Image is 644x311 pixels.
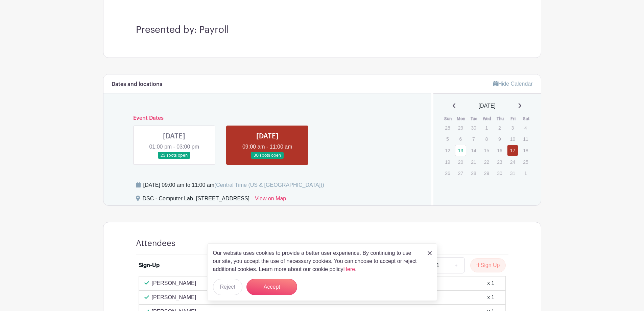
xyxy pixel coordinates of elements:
[494,115,507,122] th: Thu
[481,145,492,156] p: 15
[520,157,531,167] p: 25
[255,195,286,205] a: View on Map
[143,195,250,205] div: DSC - Computer Lab, [STREET_ADDRESS]
[246,279,297,295] button: Accept
[520,123,531,133] p: 4
[136,239,175,248] h4: Attendees
[442,145,453,156] p: 12
[520,115,533,122] th: Sat
[507,145,518,156] a: 17
[468,168,479,178] p: 28
[442,168,453,178] p: 26
[507,123,518,133] p: 3
[487,279,494,287] div: x 1
[479,102,496,110] span: [DATE]
[481,123,492,133] p: 1
[455,168,466,178] p: 27
[128,115,407,121] h6: Event Dates
[507,168,518,178] p: 31
[468,123,479,133] p: 30
[455,123,466,133] p: 29
[468,115,481,122] th: Tue
[507,134,518,144] p: 10
[494,134,505,144] p: 9
[493,81,532,87] a: Hide Calendar
[455,134,466,144] p: 6
[481,115,494,122] th: Wed
[487,293,494,302] div: x 1
[470,258,506,272] button: Sign Up
[213,279,242,295] button: Reject
[507,115,520,122] th: Fri
[468,157,479,167] p: 21
[481,157,492,167] p: 22
[468,145,479,156] p: 14
[428,251,432,255] img: close_button-5f87c8562297e5c2d7936805f587ecaba9071eb48480494691a3f1689db116b3.svg
[213,249,421,273] p: Our website uses cookies to provide a better user experience. By continuing to use our site, you ...
[442,123,453,133] p: 28
[139,261,160,269] div: Sign-Up
[520,134,531,144] p: 11
[520,168,531,178] p: 1
[455,145,466,156] a: 13
[442,134,453,144] p: 5
[214,182,324,188] span: (Central Time (US & [GEOGRAPHIC_DATA]))
[448,257,464,273] a: +
[136,24,508,36] h3: Presented by: Payroll
[494,123,505,133] p: 2
[494,168,505,178] p: 30
[143,181,324,189] div: [DATE] 09:00 am to 11:00 am
[455,157,466,167] p: 20
[507,157,518,167] p: 24
[343,266,355,272] a: Here
[442,157,453,167] p: 19
[455,115,468,122] th: Mon
[442,115,455,122] th: Sun
[494,145,505,156] p: 16
[152,293,196,302] p: [PERSON_NAME]
[152,279,196,287] p: [PERSON_NAME]
[494,157,505,167] p: 23
[520,145,531,156] p: 18
[481,134,492,144] p: 8
[468,134,479,144] p: 7
[481,168,492,178] p: 29
[112,81,162,88] h6: Dates and locations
